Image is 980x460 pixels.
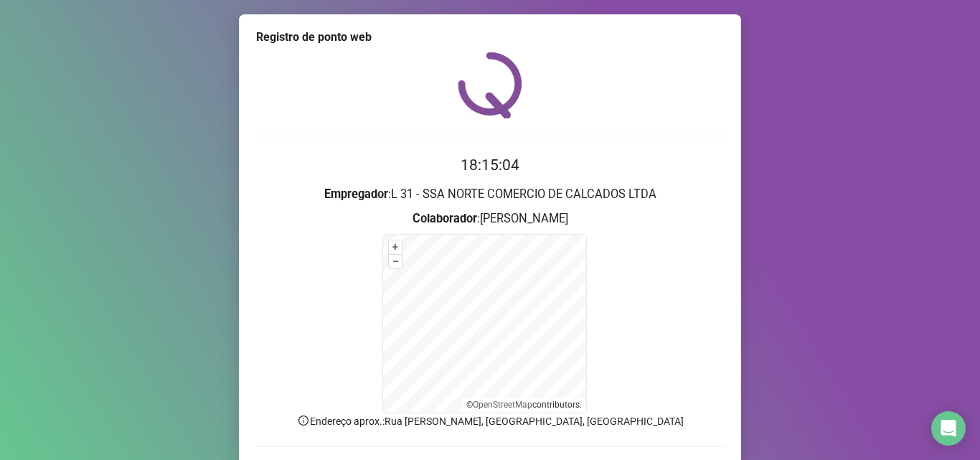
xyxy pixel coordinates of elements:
[458,52,522,118] img: QRPoint
[466,400,582,410] li: © contributors.
[413,212,477,225] strong: Colaborador
[389,255,402,268] button: –
[389,240,402,254] button: +
[324,187,388,201] strong: Empregador
[297,414,310,427] span: info-circle
[256,29,724,46] div: Registro de ponto web
[461,156,519,174] time: 18:15:04
[256,185,724,204] h3: : L 31 - SSA NORTE COMERCIO DE CALCADOS LTDA
[473,400,532,410] a: OpenStreetMap
[256,210,724,228] h3: : [PERSON_NAME]
[931,411,966,446] div: Open Intercom Messenger
[256,413,724,429] p: Endereço aprox. : Rua [PERSON_NAME], [GEOGRAPHIC_DATA], [GEOGRAPHIC_DATA]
